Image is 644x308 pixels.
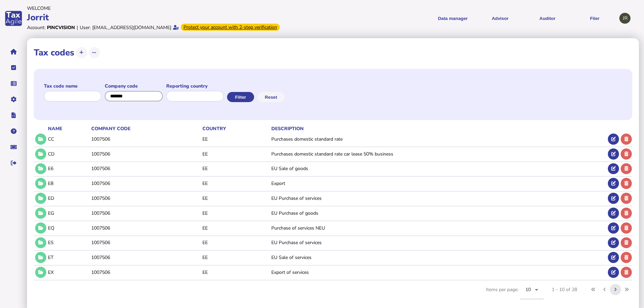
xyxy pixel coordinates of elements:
button: Delete tax code [621,252,632,263]
button: Tax code details [35,178,46,189]
button: Tasks [6,61,21,75]
th: Description [270,125,606,132]
td: EG [47,206,90,220]
button: Filer [573,10,616,27]
th: Country [201,125,270,132]
th: Name [47,125,90,132]
td: 1007506 [90,132,201,146]
td: 1007506 [90,176,201,190]
button: Tax code details [35,193,46,204]
h1: Tax codes [34,47,74,58]
td: ED [47,191,90,205]
button: Edit tax code [608,193,619,204]
td: 1007506 [90,147,201,161]
div: 1 - 10 of 28 [552,286,577,293]
td: EU Sale of services [270,251,606,264]
button: Delete tax code [621,193,632,204]
button: Edit tax code [608,267,619,278]
td: 1007506 [90,191,201,205]
td: EQ [47,221,90,235]
div: User: [80,24,91,31]
button: Delete tax code [621,163,632,174]
button: Data manager [6,76,21,91]
div: Jorrit [27,11,320,23]
button: Edit tax code [608,252,619,263]
button: Edit tax code [608,148,619,160]
td: 1007506 [90,221,201,235]
td: Export [270,176,606,190]
td: EU Sale of goods [270,162,606,175]
button: Tax code details [35,267,46,278]
button: More options... [89,47,100,58]
div: Pincvision [47,24,75,31]
button: Shows a dropdown of VAT Advisor options [479,10,521,27]
button: Tax code details [35,148,46,160]
label: Reporting country [166,83,224,89]
i: Email verified [173,25,179,30]
button: First page [588,284,599,295]
button: Delete tax code [621,208,632,219]
button: Tax code details [35,163,46,174]
button: Edit tax code [608,178,619,189]
button: Auditor [526,10,569,27]
button: Help pages [6,124,21,138]
div: Welcome [27,5,320,11]
td: E8 [47,176,90,190]
button: Delete tax code [621,222,632,234]
label: Company code [105,83,163,89]
td: EE [201,206,270,220]
td: EE [201,147,270,161]
td: 1007506 [90,265,201,279]
td: ES [47,236,90,250]
button: Sign out [6,156,21,170]
td: E6 [47,162,90,175]
i: Data manager [11,84,17,84]
td: Purchase of services NEU [270,221,606,235]
td: EU Purchase of goods [270,206,606,220]
div: Items per page: [486,280,544,307]
button: Reset [257,92,284,102]
td: ET [47,251,90,264]
button: Shows a dropdown of Data manager options [431,10,474,27]
div: Account: [27,24,45,31]
mat-form-field: Change page size [520,280,544,307]
td: EX [47,265,90,279]
button: Previous page [599,284,610,295]
div: | [77,24,78,31]
span: 10 [525,286,531,293]
td: 1007506 [90,206,201,220]
td: EE [201,221,270,235]
label: Tax code name [44,83,101,89]
button: Tax code details [35,208,46,219]
button: Edit tax code [608,237,619,248]
button: Tax code details [35,237,46,248]
td: EE [201,132,270,146]
button: Edit tax code [608,222,619,234]
td: Export of services [270,265,606,279]
td: CC [47,132,90,146]
td: EE [201,191,270,205]
td: EE [201,236,270,250]
td: EE [201,265,270,279]
button: Home [6,45,21,59]
div: From Oct 1, 2025, 2-step verification will be required to login. Set it up now... [181,24,280,31]
button: Tax code details [35,252,46,263]
button: Last page [621,284,632,295]
button: Developer hub links [6,108,21,122]
button: Delete tax code [621,134,632,145]
button: Delete tax code [621,237,632,248]
button: Tax code details [35,134,46,145]
button: Raise a support ticket [6,140,21,154]
td: Purchases domestic standard rate car lease 50% business [270,147,606,161]
button: Edit tax code [608,208,619,219]
div: Profile settings [619,13,630,24]
button: Manage settings [6,92,21,106]
div: [EMAIL_ADDRESS][DOMAIN_NAME] [92,24,171,31]
td: EE [201,251,270,264]
button: Delete tax code [621,267,632,278]
td: EU Purchase of services [270,191,606,205]
button: Edit tax code [608,134,619,145]
button: Add tax code [76,47,87,58]
button: Next page [610,284,621,295]
button: Delete tax code [621,178,632,189]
